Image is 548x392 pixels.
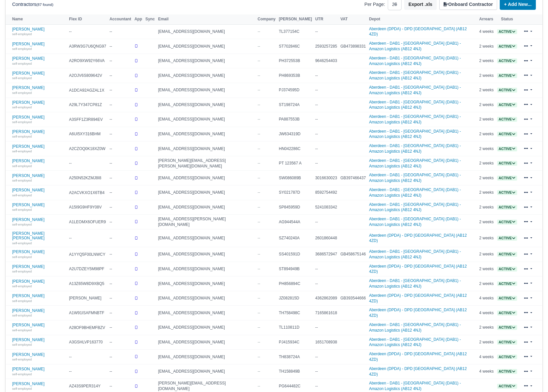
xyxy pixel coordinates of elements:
td: 4 weeks [478,24,495,39]
td: A3SFF1Z3R894EV [67,112,108,127]
td: PJ415934C [277,335,314,350]
td: -- [108,24,133,39]
span: Active [497,73,517,78]
a: Active [497,102,517,107]
small: (87 found) [36,3,54,7]
span: -- [258,296,260,300]
td: GB397466437 [339,171,367,185]
a: Aberdeen - DAB1 - [GEOGRAPHIC_DATA] (DAB1) - Amazon Logistics (AB12 4NJ) [369,249,461,259]
a: Aberdeen (DPDA) - DPD [GEOGRAPHIC_DATA] (AB12 4ZD) [369,27,467,37]
a: Active [497,296,517,300]
span: -- [258,176,260,180]
span: Active [497,296,517,301]
a: Active [497,190,517,195]
td: [EMAIL_ADDRESS][DOMAIN_NAME] [156,142,256,156]
td: A29L7Y347CP81Z [67,98,108,112]
td: -- [108,185,133,200]
td: 2 weeks [478,98,495,112]
td: 2 weeks [478,127,495,142]
td: -- [314,276,339,291]
td: 2 weeks [478,229,495,247]
iframe: Chat Widget [430,316,548,392]
td: 3016630023 [314,171,339,185]
a: Active [497,176,517,180]
a: Aberdeen - DAB1 - [GEOGRAPHIC_DATA] (DAB1) - Amazon Logistics (AB12 4NJ) [369,322,461,333]
span: Active [497,146,517,151]
td: SW086089B [277,171,314,185]
a: Aberdeen - DAB1 - [GEOGRAPHIC_DATA] (DAB1) - Amazon Logistics (AB12 4NJ) [369,85,461,95]
td: 2 weeks [478,247,495,262]
a: [PERSON_NAME] self-employed [12,203,66,212]
td: -- [67,350,108,364]
td: A2RO9XW92Y66VA [67,54,108,68]
td: -- [67,364,108,379]
a: Active [497,29,517,34]
td: 1651708938 [314,335,339,350]
span: Active [497,44,517,49]
span: -- [258,44,260,49]
a: Active [497,267,517,271]
td: -- [314,127,339,142]
th: App [133,14,143,24]
td: -- [314,262,339,276]
span: -- [258,267,260,271]
td: [EMAIL_ADDRESS][DOMAIN_NAME] [156,276,256,291]
td: GB393544666 [339,291,367,306]
td: 7165861618 [314,306,339,320]
td: -- [108,156,133,171]
span: Active [497,252,517,257]
small: self-employed [12,179,32,182]
td: -- [314,156,339,171]
span: -- [258,252,260,256]
td: 2 weeks [478,171,495,185]
td: [PERSON_NAME][EMAIL_ADDRESS][PERSON_NAME][DOMAIN_NAME] [156,156,256,171]
td: [EMAIL_ADDRESS][DOMAIN_NAME] [156,335,256,350]
small: self-employed [12,328,32,332]
td: ST894949B [277,262,314,276]
td: A1YYQ5F00LNWCY [67,247,108,262]
td: [EMAIL_ADDRESS][DOMAIN_NAME] [156,54,256,68]
small: self-employed [12,164,32,168]
a: [PERSON_NAME] self-employed [12,352,66,362]
span: -- [258,325,260,330]
td: -- [108,98,133,112]
small: self-employed [12,149,32,153]
td: 4362862089 [314,291,339,306]
td: -- [108,350,133,364]
td: 2 weeks [478,215,495,229]
span: Active [497,205,517,210]
a: Aberdeen - DAB1 - [GEOGRAPHIC_DATA] (DAB1) - Amazon Logistics (AB12 4NJ) [369,129,461,139]
a: [PERSON_NAME] self-employed [12,71,66,80]
td: 2 weeks [478,39,495,54]
th: Status [495,14,519,24]
td: 4 weeks [478,291,495,306]
td: 2 weeks [478,185,495,200]
td: -- [108,291,133,306]
td: A2U7DZEY5M98PF [67,262,108,276]
td: A13Z65W8D9XBQ5 [67,276,108,291]
a: [PERSON_NAME] self-employed [12,56,66,66]
small: self-employed [12,284,32,288]
td: -- [314,320,339,335]
small: self-employed [12,135,32,138]
a: [PERSON_NAME] self-employed [12,27,66,36]
td: PT 123567 A [277,156,314,171]
a: [PERSON_NAME] self-employed [12,129,66,139]
label: Per Page: [364,1,385,8]
td: 3686572947 [314,247,339,262]
a: Aberdeen - DAB1 - [GEOGRAPHIC_DATA] (DAB1) - Amazon Logistics (AB12 4NJ) [369,202,461,212]
a: Active [497,132,517,136]
a: [PERSON_NAME] self-employed [12,85,66,95]
span: -- [258,311,260,315]
td: PH869353B [277,68,314,83]
td: PH372553B [277,54,314,68]
td: TH838724A [277,350,314,364]
span: Active [497,161,517,166]
td: 2 weeks [478,54,495,68]
span: -- [258,236,260,240]
span: -- [258,102,260,107]
a: [PERSON_NAME] self-employed [12,159,66,168]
